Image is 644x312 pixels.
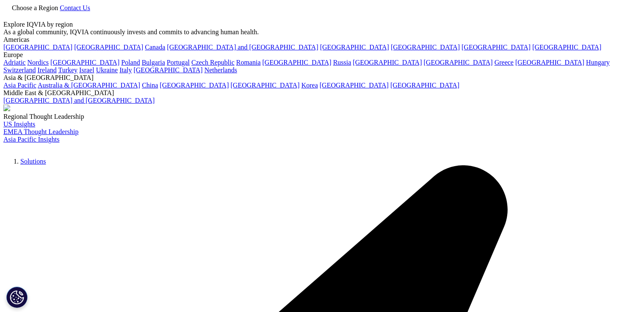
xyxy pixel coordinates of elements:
[191,59,235,66] a: Czech Republic
[121,59,140,66] a: Poland
[74,44,143,51] a: [GEOGRAPHIC_DATA]
[3,66,36,74] a: Switzerland
[96,66,118,74] a: Ukraine
[6,287,28,308] button: Paramètres des cookies
[142,59,165,66] a: Bulgaria
[142,82,158,89] a: China
[167,59,190,66] a: Portugal
[3,120,35,128] a: US Insights
[50,59,119,66] a: [GEOGRAPHIC_DATA]
[167,44,318,51] a: [GEOGRAPHIC_DATA] and [GEOGRAPHIC_DATA]
[58,66,77,74] a: Turkey
[3,36,641,44] div: Americas
[301,82,318,89] a: Korea
[236,59,261,66] a: Romania
[3,28,641,36] div: As a global community, IQVIA continuously invests and commits to advancing human health.
[3,89,641,97] div: Middle East & [GEOGRAPHIC_DATA]
[27,59,49,66] a: Nordics
[3,82,36,89] a: Asia Pacific
[320,82,389,89] a: [GEOGRAPHIC_DATA]
[133,66,202,74] a: [GEOGRAPHIC_DATA]
[20,158,46,165] a: Solutions
[3,136,59,143] a: Asia Pacific Insights
[3,113,641,120] div: Regional Thought Leadership
[3,59,25,66] a: Adriatic
[79,66,94,74] a: Israel
[353,59,422,66] a: [GEOGRAPHIC_DATA]
[205,66,237,74] a: Netherlands
[462,44,531,51] a: [GEOGRAPHIC_DATA]
[38,82,140,89] a: Australia & [GEOGRAPHIC_DATA]
[532,44,601,51] a: [GEOGRAPHIC_DATA]
[424,59,493,66] a: [GEOGRAPHIC_DATA]
[3,128,78,135] a: EMEA Thought Leadership
[160,82,229,89] a: [GEOGRAPHIC_DATA]
[495,59,514,66] a: Greece
[320,44,389,51] a: [GEOGRAPHIC_DATA]
[3,97,155,104] a: [GEOGRAPHIC_DATA] and [GEOGRAPHIC_DATA]
[3,44,72,51] a: [GEOGRAPHIC_DATA]
[391,44,460,51] a: [GEOGRAPHIC_DATA]
[145,44,165,51] a: Canada
[586,59,610,66] a: Hungary
[3,51,641,59] div: Europe
[60,4,90,11] a: Contact Us
[3,21,641,28] div: Explore IQVIA by region
[37,66,56,74] a: Ireland
[390,82,459,89] a: [GEOGRAPHIC_DATA]
[3,104,10,111] img: 2093_analyzing-data-using-big-screen-display-and-laptop.png
[263,59,332,66] a: [GEOGRAPHIC_DATA]
[231,82,300,89] a: [GEOGRAPHIC_DATA]
[333,59,351,66] a: Russia
[3,74,641,82] div: Asia & [GEOGRAPHIC_DATA]
[119,66,132,74] a: Italy
[515,59,584,66] a: [GEOGRAPHIC_DATA]
[12,4,58,11] span: Choose a Region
